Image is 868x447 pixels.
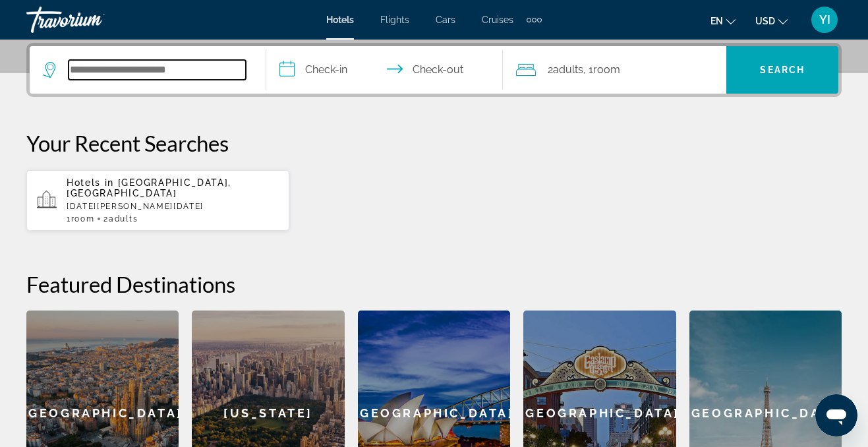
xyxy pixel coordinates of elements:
[26,130,842,156] p: Your Recent Searches
[67,177,231,198] span: [GEOGRAPHIC_DATA], [GEOGRAPHIC_DATA]
[380,15,409,25] a: Flights
[710,11,736,30] button: Change language
[755,11,788,30] button: Change currency
[503,46,726,94] button: Travelers: 2 adults, 0 children
[760,65,805,75] span: Search
[726,46,838,94] button: Search
[69,60,246,80] input: Search hotel destination
[710,16,723,26] span: en
[67,202,279,211] p: [DATE][PERSON_NAME][DATE]
[30,46,838,94] div: Search widget
[103,214,138,223] span: 2
[553,63,583,76] span: Adults
[326,15,354,25] a: Hotels
[807,6,842,34] button: User Menu
[755,16,775,26] span: USD
[266,46,503,94] button: Select check in and out date
[67,177,114,188] span: Hotels in
[583,61,620,79] span: , 1
[26,271,842,297] h2: Featured Destinations
[482,15,513,25] a: Cruises
[593,63,620,76] span: Room
[527,9,542,30] button: Extra navigation items
[819,13,830,26] span: YI
[67,214,94,223] span: 1
[436,15,455,25] a: Cars
[109,214,138,223] span: Adults
[815,394,857,436] iframe: Кнопка запуска окна обмена сообщениями
[26,169,289,231] button: Hotels in [GEOGRAPHIC_DATA], [GEOGRAPHIC_DATA][DATE][PERSON_NAME][DATE]1Room2Adults
[548,61,583,79] span: 2
[26,3,158,37] a: Travorium
[71,214,95,223] span: Room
